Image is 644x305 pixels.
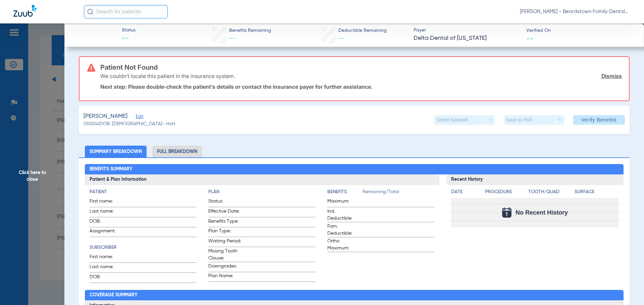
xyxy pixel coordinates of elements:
[90,198,122,207] span: First name:
[90,188,197,196] h4: Patient
[100,64,622,71] h3: Patient Not Found
[90,218,122,227] span: DOB:
[208,273,241,282] span: Plan Name:
[338,27,387,34] span: Deductible Remaining
[520,8,631,15] span: [PERSON_NAME] - Beardstown Family Dental
[208,248,241,262] span: Missing Tooth Clause:
[100,83,622,90] p: Next step: Please double-check the patient’s details or contact the insurance payer for further a...
[581,117,617,123] span: Verify Benefits
[87,64,95,72] img: error-icon
[327,238,360,252] span: Ortho Maximum:
[485,188,526,196] h4: Procedure
[208,188,316,196] h4: Plan
[526,27,633,34] span: Verified On
[451,188,479,196] h4: Date
[327,188,363,196] h4: Benefits
[451,188,479,198] app-breakdown-title: Date
[208,218,241,227] span: Benefits Type:
[90,244,197,251] h4: Subscriber
[90,228,122,237] span: Assignment:
[575,188,619,198] app-breakdown-title: Surface
[446,174,624,185] h3: Recent History
[90,208,122,217] span: Last name:
[327,208,360,222] span: Ind. Deductible:
[90,274,122,283] span: DOB:
[516,209,568,216] span: No Recent History
[90,253,122,262] span: First name:
[575,188,619,196] h4: Surface
[84,121,175,128] span: (10004) DOB: [DEMOGRAPHIC_DATA] - HoH
[152,146,202,157] li: Full Breakdown
[100,73,235,79] p: We couldn’t locate this patient in the insurance system.
[363,188,435,198] span: Remaining/Total
[208,238,241,247] span: Waiting Period:
[85,146,147,157] li: Summary Breakdown
[327,223,360,237] span: Fam. Deductible:
[208,208,241,217] span: Effective Date:
[338,35,344,42] span: --
[13,5,37,17] img: Zuub Logo
[85,164,624,175] h2: Benefits Summary
[84,112,127,121] span: [PERSON_NAME]
[122,27,136,34] span: Status
[573,115,625,125] button: Verify Benefits
[85,290,624,301] h2: Coverage Summary
[502,208,512,218] img: Calendar
[136,114,142,121] span: Edit
[229,27,271,34] span: Benefits Remaining
[229,35,235,42] span: --
[485,188,526,198] app-breakdown-title: Procedure
[90,263,122,273] span: Last name:
[327,188,363,198] app-breakdown-title: Benefits
[208,263,241,272] span: Downgrades:
[414,34,521,43] span: Delta Dental of [US_STATE]
[414,27,521,34] span: Payer
[526,35,534,42] span: --
[528,188,573,198] app-breakdown-title: Tooth/Quad
[87,9,93,15] img: Search Icon
[327,198,360,207] span: Maximum:
[84,5,168,18] input: Search for patients
[122,34,136,44] span: --
[601,73,622,79] a: Dismiss
[208,228,241,237] span: Plan Type:
[208,198,241,207] span: Status:
[528,188,573,196] h4: Tooth/Quad
[85,174,439,185] h3: Patient & Plan Information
